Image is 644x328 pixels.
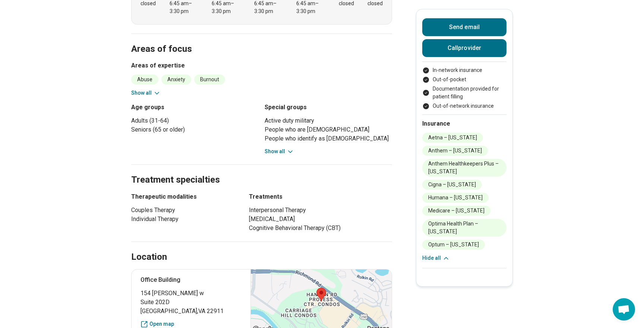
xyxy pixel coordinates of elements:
[422,206,490,216] li: Medicare – [US_STATE]
[422,66,506,110] ul: Payment options
[141,298,241,307] span: Suite 202D
[131,206,236,215] li: Couples Therapy
[131,75,158,85] li: Abuse
[613,298,635,321] div: Open chat
[249,215,392,224] li: [MEDICAL_DATA]
[141,289,241,298] span: 154 [PERSON_NAME] w
[422,76,506,83] li: Out-of-pocket
[131,192,236,201] h3: Therapeutic modalities
[422,159,506,177] li: Anthem Healthkeepers Plus – [US_STATE]
[249,206,392,215] li: Interpersonal Therapy
[265,125,392,134] li: People who are [DEMOGRAPHIC_DATA]
[422,219,506,237] li: Optima Health Plan – [US_STATE]
[422,18,506,36] button: Send email
[161,75,191,85] li: Anxiety
[131,103,259,112] h3: Age groups
[422,193,489,203] li: Humana – [US_STATE]
[131,25,392,56] h2: Areas of focus
[422,146,488,156] li: Anthem – [US_STATE]
[265,134,392,143] li: People who identify as [DEMOGRAPHIC_DATA]
[422,39,506,57] button: Callprovider
[131,251,167,264] h2: Location
[131,89,161,97] button: Show all
[422,85,506,101] li: Documentation provided for patient filling
[422,180,482,190] li: Cigna – [US_STATE]
[194,75,225,85] li: Burnout
[131,156,392,186] h2: Treatment specialties
[249,192,392,201] h3: Treatments
[422,133,483,143] li: Aetna – [US_STATE]
[131,125,259,134] li: Seniors (65 or older)
[422,254,450,262] button: Hide all
[131,61,392,70] h3: Areas of expertise
[131,116,259,125] li: Adults (31-64)
[265,148,294,155] button: Show all
[422,119,506,128] h2: Insurance
[265,116,392,125] li: Active duty military
[141,320,241,328] a: Open map
[131,215,236,224] li: Individual Therapy
[422,102,506,110] li: Out-of-network insurance
[249,224,392,233] li: Cognitive Behavioral Therapy (CBT)
[422,240,485,250] li: Optum – [US_STATE]
[141,307,241,316] span: [GEOGRAPHIC_DATA] , VA 22911
[422,66,506,74] li: In-network insurance
[265,103,392,112] h3: Special groups
[141,275,241,284] p: Office Building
